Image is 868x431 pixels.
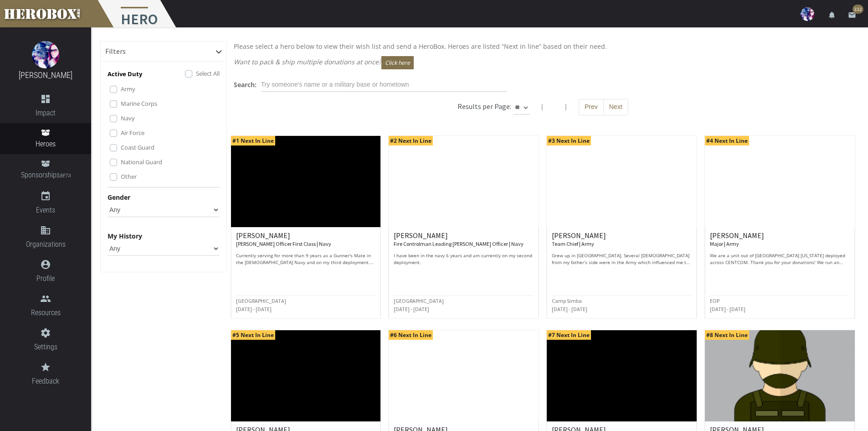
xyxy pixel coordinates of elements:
[710,252,850,266] p: We are a unit out of [GEOGRAPHIC_DATA] [US_STATE] deployed across CENTCOM. Thank you for your don...
[389,330,433,340] span: #6 Next In Line
[389,136,433,145] span: #2 Next In Line
[381,56,414,69] button: Click here
[552,232,692,248] h6: [PERSON_NAME]
[552,240,594,247] small: Team Chief | Army
[552,306,587,312] small: [DATE] - [DATE]
[394,252,534,266] p: I have been in the navy 6 years and am currently on my second deployment.
[603,99,628,115] button: Next
[828,11,836,19] i: notifications
[394,306,429,312] small: [DATE] - [DATE]
[108,69,142,79] p: Active Duty
[121,113,135,123] label: Navy
[60,173,71,179] small: BETA
[457,102,511,111] h6: Results per Page:
[236,306,272,312] small: [DATE] - [DATE]
[552,297,582,304] small: Camp Simba
[196,68,220,78] label: Select All
[234,41,853,52] p: Please select a hero below to view their wish list and send a HeroBox. Heroes are listed “Next in...
[394,297,444,304] small: [GEOGRAPHIC_DATA]
[705,136,749,145] span: #4 Next In Line
[394,232,534,248] h6: [PERSON_NAME]
[705,330,749,340] span: #8 Next In Line
[710,306,745,312] small: [DATE] - [DATE]
[121,142,154,152] label: Coast Guard
[704,135,855,319] a: #4 Next In Line [PERSON_NAME] Major | Army We are a unit out of [GEOGRAPHIC_DATA] [US_STATE] depl...
[579,99,604,115] button: Prev
[710,232,850,248] h6: [PERSON_NAME]
[121,171,137,182] label: Other
[19,70,72,80] a: [PERSON_NAME]
[394,240,524,247] small: Fire Controlman Leading [PERSON_NAME] Officer | Navy
[121,99,157,109] label: Marine Corps
[261,78,507,92] input: Try someone's name or a military base or hometown
[105,47,126,56] h6: Filters
[231,136,275,145] span: #1 Next In Line
[236,297,286,304] small: [GEOGRAPHIC_DATA]
[108,231,142,241] label: My History
[231,330,275,340] span: #5 Next In Line
[546,135,697,319] a: #3 Next In Line [PERSON_NAME] Team Chief | Army Grew up in [GEOGRAPHIC_DATA]. Several [DEMOGRAPHI...
[853,5,863,14] span: 332
[231,135,381,319] a: #1 Next In Line [PERSON_NAME] [PERSON_NAME] Officer First Class | Navy Currently serving for more...
[121,128,144,138] label: Air Force
[552,252,692,266] p: Grew up in [GEOGRAPHIC_DATA]. Several [DEMOGRAPHIC_DATA] from my father’s side were in the Army w...
[108,192,130,203] label: Gender
[121,84,135,94] label: Army
[801,7,814,21] img: user-image
[236,232,376,248] h6: [PERSON_NAME]
[388,135,539,319] a: #2 Next In Line [PERSON_NAME] Fire Controlman Leading [PERSON_NAME] Officer | Navy I have been in...
[234,79,257,90] label: Search:
[564,102,568,111] span: |
[710,240,739,247] small: Major | Army
[32,41,59,68] img: image
[236,252,376,266] p: Currently serving for more than 9 years as a Gunner's Mate in the [DEMOGRAPHIC_DATA] Navy and on ...
[121,157,162,167] label: National Guard
[848,11,856,19] i: email
[540,102,544,111] span: |
[547,330,591,340] span: #7 Next In Line
[234,56,853,69] p: Want to pack & ship multiple donations at once?
[547,136,591,145] span: #3 Next In Line
[236,240,331,247] small: [PERSON_NAME] Officer First Class | Navy
[710,297,719,304] small: EOP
